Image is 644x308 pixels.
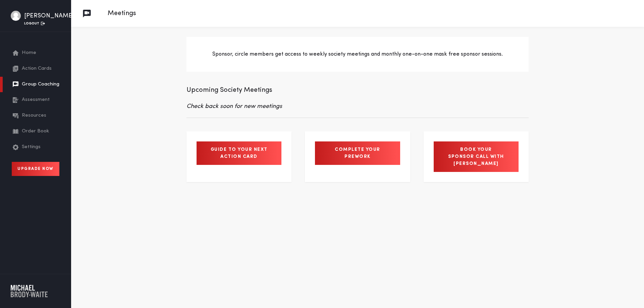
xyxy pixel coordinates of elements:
span: Action Cards [22,65,52,73]
a: Group Coaching [13,77,61,93]
a: Assessment [13,92,61,108]
a: Complete your Prework [315,141,400,165]
span: Order Book [22,128,49,135]
p: Sponsor, circle members get access to weekly society meetings and monthly one-on-one mask free sp... [200,50,515,58]
span: Resources [22,112,46,120]
p: Meetings [101,8,136,18]
em: Check back soon for new meetings [186,103,282,109]
span: Assessment [22,96,50,104]
a: Upgrade Now [12,162,59,176]
a: Logout [24,22,45,25]
div: [PERSON_NAME] [24,11,74,20]
a: Action Cards [13,61,61,77]
a: Order Book [13,124,61,139]
a: Guide to your next Action Card [197,141,281,165]
a: Settings [13,139,61,155]
span: Home [22,49,36,57]
a: Home [13,45,61,61]
span: Settings [22,143,41,151]
a: Resources [13,108,61,124]
a: Book your Sponsor call with [PERSON_NAME] [434,141,519,172]
span: Group Coaching [22,81,59,88]
p: Upcoming Society Meetings [186,85,529,95]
